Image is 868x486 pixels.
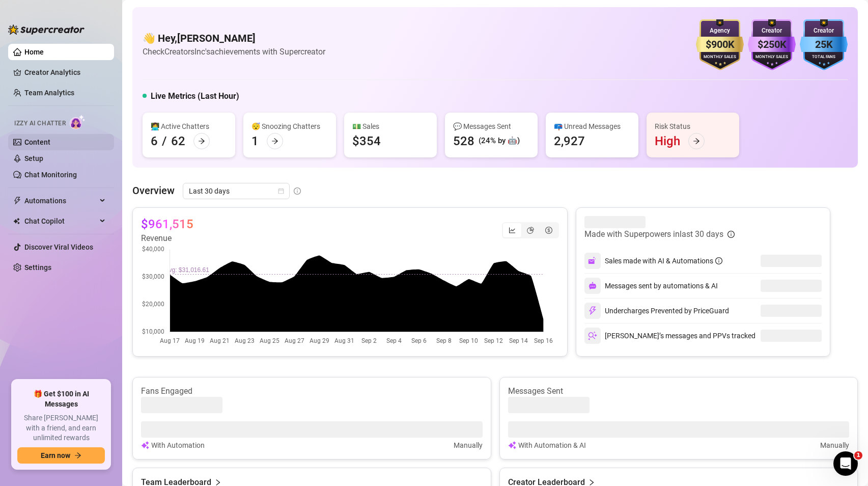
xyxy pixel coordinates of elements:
[800,54,848,61] div: Total Fans
[13,218,20,225] img: Chat Copilot
[696,26,744,36] div: Agency
[584,303,729,319] div: Undercharges Prevented by PriceGuard
[24,193,97,209] span: Automations
[198,138,205,145] span: arrow-right
[141,216,193,232] article: $961,515
[545,227,552,234] span: dollar-circle
[453,121,529,132] div: 💬 Messages Sent
[278,188,284,194] span: calendar
[17,447,105,464] button: Earn nowarrow-right
[800,19,848,70] img: blue-badge-DgoSNQY1.svg
[24,171,77,179] a: Chat Monitoring
[14,119,66,128] span: Izzy AI Chatter
[24,243,93,251] a: Discover Viral Videos
[509,227,516,234] span: line-chart
[715,257,722,264] span: info-circle
[508,440,516,451] img: svg%3e
[24,89,74,97] a: Team Analytics
[696,19,744,70] img: gold-badge-CigiZidd.svg
[727,231,735,238] span: info-circle
[24,138,50,146] a: Content
[24,64,106,80] a: Creator Analytics
[655,121,731,132] div: Risk Status
[453,133,474,149] div: 528
[352,133,381,149] div: $354
[143,31,325,45] h4: 👋 Hey, [PERSON_NAME]
[74,452,81,459] span: arrow-right
[748,26,796,36] div: Creator
[171,133,185,149] div: 62
[748,54,796,61] div: Monthly Sales
[800,26,848,36] div: Creator
[151,440,205,451] article: With Automation
[518,440,586,451] article: With Automation & AI
[588,256,597,265] img: svg%3e
[696,54,744,61] div: Monthly Sales
[151,90,239,102] h5: Live Metrics (Last Hour)
[271,138,278,145] span: arrow-right
[13,197,21,205] span: thunderbolt
[748,37,796,52] div: $250K
[17,413,105,443] span: Share [PERSON_NAME] with a friend, and earn unlimited rewards
[151,133,158,149] div: 6
[748,19,796,70] img: purple-badge-B9DA21FR.svg
[294,187,301,195] span: info-circle
[251,133,259,149] div: 1
[693,138,700,145] span: arrow-right
[141,440,149,451] img: svg%3e
[527,227,534,234] span: pie-chart
[454,440,483,451] article: Manually
[584,278,718,294] div: Messages sent by automations & AI
[24,48,44,56] a: Home
[820,440,849,451] article: Manually
[833,451,858,476] iframe: Intercom live chat
[24,213,97,229] span: Chat Copilot
[143,45,325,58] article: Check CreatorsInc's achievements with Supercreator
[589,282,597,290] img: svg%3e
[696,37,744,52] div: $900K
[584,228,723,240] article: Made with Superpowers in last 30 days
[584,328,755,344] div: [PERSON_NAME]’s messages and PPVs tracked
[24,263,51,272] a: Settings
[70,115,86,129] img: AI Chatter
[141,386,483,397] article: Fans Engaged
[800,37,848,52] div: 25K
[24,154,43,163] a: Setup
[554,133,585,149] div: 2,927
[588,331,597,340] img: svg%3e
[189,183,284,199] span: Last 30 days
[854,451,862,460] span: 1
[132,183,175,198] article: Overview
[605,255,722,266] div: Sales made with AI & Automations
[8,24,85,35] img: logo-BBDzfeDw.svg
[141,232,193,245] article: Revenue
[17,389,105,409] span: 🎁 Get $100 in AI Messages
[251,121,328,132] div: 😴 Snoozing Chatters
[508,386,850,397] article: Messages Sent
[151,121,227,132] div: 👩‍💻 Active Chatters
[588,306,597,315] img: svg%3e
[554,121,630,132] div: 📪 Unread Messages
[479,135,520,147] div: (24% by 🤖)
[41,451,70,460] span: Earn now
[352,121,429,132] div: 💵 Sales
[502,222,559,238] div: segmented control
